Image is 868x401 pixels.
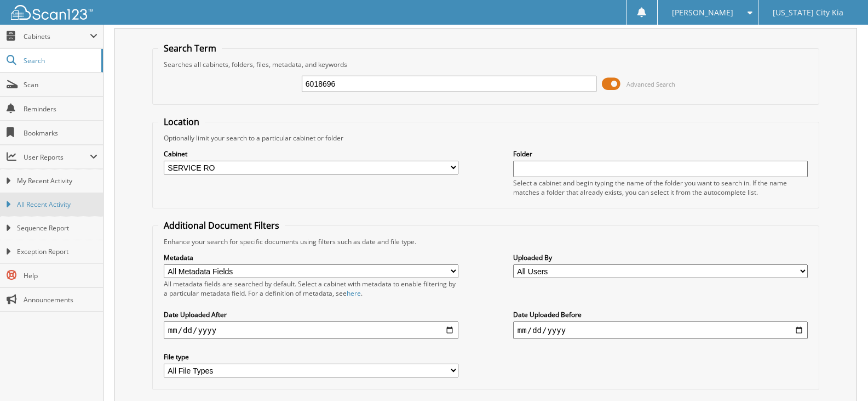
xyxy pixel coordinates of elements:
div: Searches all cabinets, folders, files, metadata, and keywords [158,60,813,69]
label: Date Uploaded After [164,310,458,319]
span: Reminders [24,104,97,114]
div: Enhance your search for specific documents using filters such as date and file type. [158,237,813,246]
span: User Reports [24,153,90,162]
label: Metadata [164,253,458,262]
span: Scan [24,80,97,89]
span: Sequence Report [17,223,97,233]
a: here [347,289,361,298]
span: Help [24,271,97,280]
legend: Location [158,116,205,128]
label: File type [164,352,458,362]
img: scan123-logo-white.svg [11,5,93,20]
span: Cabinets [24,32,90,41]
span: Exception Report [17,247,97,257]
div: Optionally limit your search to a particular cabinet or folder [158,133,813,143]
span: Search [24,56,96,65]
span: My Recent Activity [17,176,97,186]
span: [PERSON_NAME] [672,9,733,16]
div: Select a cabinet and begin typing the name of the folder you want to search in. If the name match... [513,178,808,197]
legend: Additional Document Filters [158,219,285,231]
input: start [164,321,458,339]
div: All metadata fields are searched by default. Select a cabinet with metadata to enable filtering b... [164,279,458,298]
span: Bookmarks [24,128,97,138]
legend: Search Term [158,42,222,54]
span: Announcements [24,295,97,304]
label: Date Uploaded Before [513,310,808,319]
label: Uploaded By [513,253,808,262]
label: Folder [513,149,808,159]
span: Advanced Search [626,80,675,88]
input: end [513,321,808,339]
iframe: Chat Widget [813,348,868,401]
label: Cabinet [164,149,458,159]
span: [US_STATE] City Kia [773,9,843,16]
span: All Recent Activity [17,200,97,210]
